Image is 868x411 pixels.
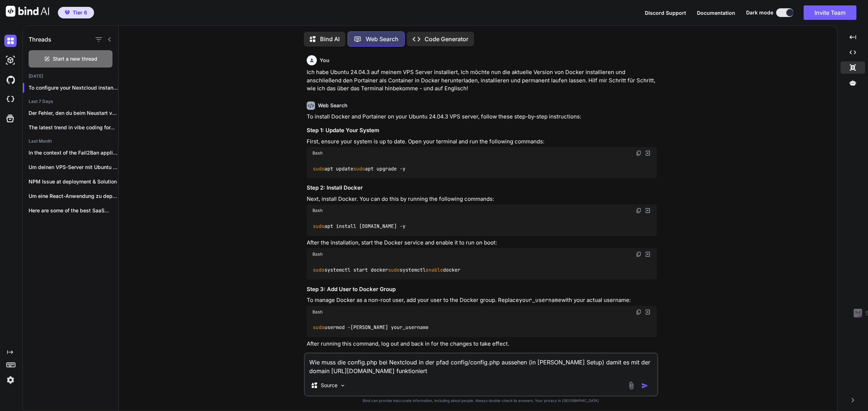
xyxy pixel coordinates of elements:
[697,9,735,17] button: Documentation
[627,381,635,390] img: attachment
[4,54,17,66] img: darkAi-studio
[307,126,657,135] h3: Step 1: Update Your System
[305,354,657,375] textarea: Wie muss die config.php bei Nextcloud in der pfad config/config.php aussehen (in [PERSON_NAME] Se...
[29,35,51,44] h1: Threads
[644,251,651,258] img: Open in Browser
[29,149,118,156] p: In the context of the Fail2Ban application,...
[644,309,651,315] img: Open in Browser
[29,192,118,200] p: Um eine React-Anwendung zu deployen, insbesondere wenn...
[636,251,642,257] img: copy
[636,309,642,315] img: copy
[804,5,856,20] button: Invite Team
[6,6,49,17] img: Bind AI
[426,267,443,273] span: enable
[312,222,406,230] code: apt install [DOMAIN_NAME] -y
[73,9,87,16] span: Tier 6
[645,9,686,17] button: Discord Support
[29,109,118,117] p: Der Fehler, den du beim Neustart von...
[65,10,70,15] img: premium
[312,251,323,257] span: Bash
[307,285,657,294] h3: Step 3: Add User to Docker Group
[29,84,118,91] p: To configure your Nextcloud instance to work...
[23,138,118,144] h2: Last Month
[29,178,118,185] p: NPM Issue at deployment & Solution
[313,267,324,273] span: sudo
[23,99,118,104] h2: Last 7 Days
[641,382,648,389] img: icon
[313,165,324,172] span: sudo
[320,57,329,64] h6: You
[307,239,657,247] p: After the installation, start the Docker service and enable it to run on boot:
[4,374,17,386] img: settings
[304,398,658,403] p: Bind can provide inaccurate information, including about people. Always double-check its answers....
[519,297,561,304] code: your_username
[644,150,651,156] img: Open in Browser
[4,93,17,105] img: cloudideIcon
[307,68,657,93] p: Ich habe Ubuntu 24.04.3 auf meinem VPS Server installiert, Ich möchte nun die aktuelle Version vo...
[29,207,118,214] p: Here are some of the best SaaS...
[312,165,406,173] code: apt update apt upgrade -y
[29,124,118,131] p: The latest trend in vibe coding for...
[312,208,323,213] span: Bash
[58,7,94,18] button: premiumTier 6
[353,165,365,172] span: sudo
[312,150,323,156] span: Bash
[307,113,657,121] p: To install Docker and Portainer on your Ubuntu 24.04.3 VPS server, follow these step-by-step inst...
[53,55,97,62] span: Start a new thread
[312,266,461,274] code: systemctl start docker systemctl docker
[307,184,657,192] h3: Step 2: Install Docker
[312,309,323,315] span: Bash
[321,382,337,389] p: Source
[307,195,657,203] p: Next, install Docker. You can do this by running the following commands:
[320,35,340,43] p: Bind AI
[340,382,346,389] img: Pick Models
[29,164,118,171] p: Um deinen VPS-Server mit Ubuntu 24.04 für...
[645,10,686,16] span: Discord Support
[425,35,468,43] p: Code Generator
[313,324,324,331] span: sudo
[388,267,400,273] span: sudo
[313,223,324,229] span: sudo
[644,207,651,214] img: Open in Browser
[318,102,348,109] h6: Web Search
[307,138,657,146] p: First, ensure your system is up to date. Open your terminal and run the following commands:
[746,9,773,16] span: Dark mode
[312,324,429,331] code: usermod -[PERSON_NAME] your_username
[307,340,657,348] p: After running this command, log out and back in for the changes to take effect.
[697,10,735,16] span: Documentation
[636,150,642,156] img: copy
[4,35,17,47] img: darkChat
[23,73,118,79] h2: [DATE]
[307,296,657,304] p: To manage Docker as a non-root user, add your user to the Docker group. Replace with your actual ...
[366,35,399,43] p: Web Search
[636,208,642,213] img: copy
[4,74,17,86] img: githubDark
